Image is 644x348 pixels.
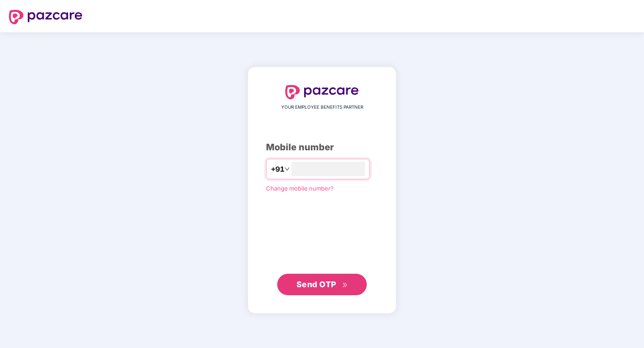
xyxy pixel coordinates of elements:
[342,282,348,288] span: double-right
[285,85,359,99] img: logo
[281,104,363,111] span: YOUR EMPLOYEE BENEFITS PARTNER
[9,10,82,24] img: logo
[284,166,290,172] span: down
[266,185,334,192] a: Change mobile number?
[296,280,336,289] span: Send OTP
[266,140,378,154] div: Mobile number
[277,274,367,295] button: Send OTPdouble-right
[271,164,284,175] span: +91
